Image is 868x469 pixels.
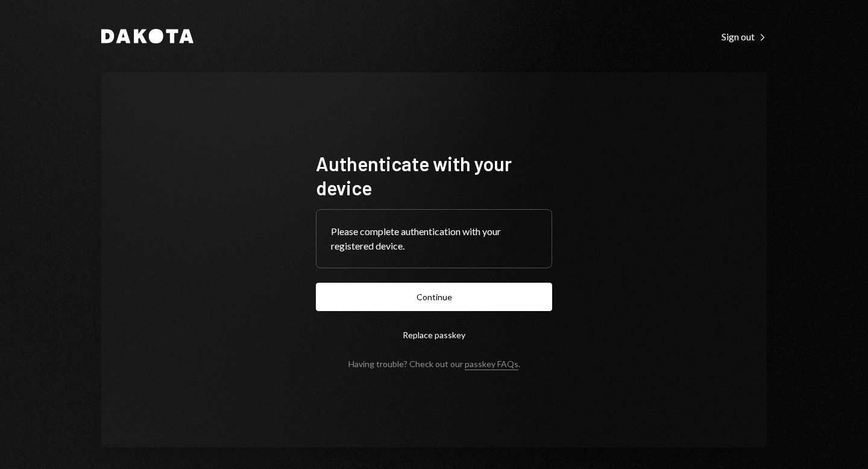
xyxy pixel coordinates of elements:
button: Replace passkey [316,321,552,349]
div: Please complete authentication with your registered device. [331,224,537,253]
button: Continue [316,283,552,311]
h1: Authenticate with your device [316,151,552,200]
a: passkey FAQs [465,359,518,370]
div: Sign out [722,31,767,43]
a: Sign out [722,30,767,43]
div: Having trouble? Check out our . [348,359,520,369]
